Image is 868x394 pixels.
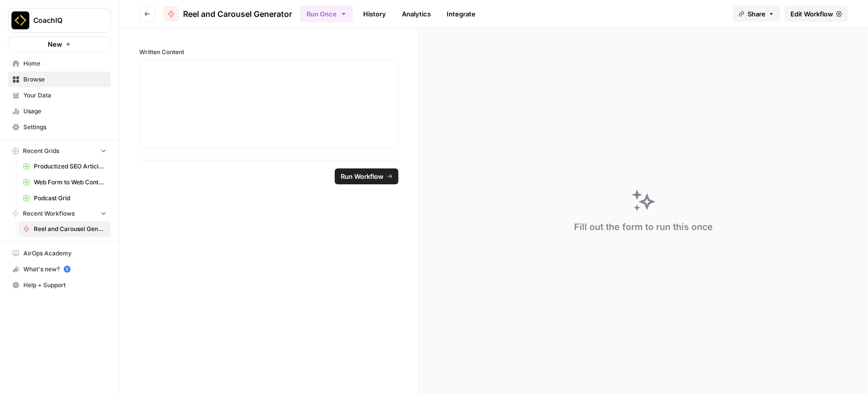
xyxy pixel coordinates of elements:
button: Recent Workflows [8,206,111,221]
span: Share [748,9,766,19]
label: Written Content [139,48,398,57]
a: Productized SEO Article Writer Grid [18,158,111,174]
a: History [357,6,392,22]
span: Edit Workflow [790,9,833,19]
a: Analytics [396,6,437,22]
button: Workspace: CoachIQ [8,8,111,33]
div: Fill out the form to run this once [574,220,713,234]
div: What's new? [8,262,110,277]
button: New [8,37,111,52]
span: AirOps Academy [23,249,106,258]
a: Podcast Grid [18,190,111,206]
span: Home [23,59,106,68]
button: Run Workflow [335,168,398,184]
a: Usage [8,103,111,119]
a: Edit Workflow [784,6,848,22]
span: Recent Workflows [23,209,75,218]
span: Recent Grids [23,147,59,156]
span: Productized SEO Article Writer Grid [34,162,106,171]
a: 5 [64,266,71,273]
span: Podcast Grid [34,194,106,203]
span: Help + Support [23,281,106,290]
span: Your Data [23,91,106,100]
a: Your Data [8,87,111,103]
text: 5 [66,267,68,272]
span: Run Workflow [341,171,384,181]
a: Reel and Carousel Generator [163,6,292,22]
a: Settings [8,119,111,135]
span: CoachIQ [33,15,94,25]
a: Home [8,56,111,72]
a: Browse [8,72,111,87]
button: Help + Support [8,277,111,293]
span: Reel and Carousel Generator [34,225,106,234]
span: Web Form to Web Content Grid [34,178,106,187]
button: Recent Grids [8,144,111,158]
span: New [48,39,62,49]
span: Browse [23,75,106,84]
button: Share [733,6,780,22]
span: Usage [23,107,106,116]
button: What's new? 5 [8,261,111,277]
span: Reel and Carousel Generator [183,8,292,20]
span: Settings [23,123,106,132]
img: CoachIQ Logo [11,11,29,29]
a: AirOps Academy [8,245,111,261]
a: Reel and Carousel Generator [18,221,111,237]
button: Run Once [300,5,353,22]
a: Integrate [441,6,482,22]
a: Web Form to Web Content Grid [18,174,111,190]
